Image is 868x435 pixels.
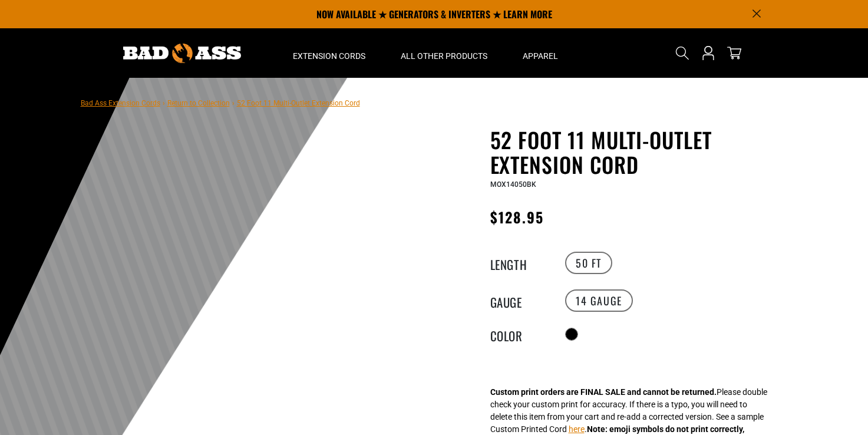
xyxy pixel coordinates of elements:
[383,28,505,78] summary: All Other Products
[490,327,549,342] legend: Color
[275,28,383,78] summary: Extension Cords
[565,252,612,274] label: 50 FT
[523,51,558,61] span: Apparel
[237,99,360,107] span: 52 Foot 11 Multi-Outlet Extension Cord
[81,99,160,107] a: Bad Ass Extension Cords
[401,51,487,61] span: All Other Products
[490,255,549,271] legend: Length
[490,387,717,397] strong: Custom print orders are FINAL SALE and cannot be returned.
[490,206,544,228] span: $128.95
[505,28,576,78] summary: Apparel
[490,127,779,177] h1: 52 Foot 11 Multi-Outlet Extension Cord
[81,95,360,110] nav: breadcrumbs
[232,99,235,107] span: ›
[673,44,692,62] summary: Search
[167,99,230,107] a: Return to Collection
[490,293,549,308] legend: Gauge
[123,44,241,63] img: Bad Ass Extension Cords
[163,99,165,107] span: ›
[490,180,536,189] span: MOX14050BK
[293,51,365,61] span: Extension Cords
[565,289,633,312] label: 14 Gauge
